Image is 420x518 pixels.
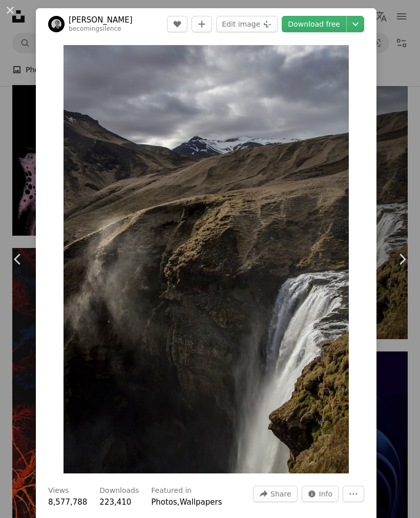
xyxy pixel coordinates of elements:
[282,16,346,32] a: Download free
[64,45,349,473] img: waterfalls
[69,25,121,32] a: becomingsilence
[48,16,65,32] img: Go to Roland Larsson's profile
[48,498,87,507] span: 8,577,788
[151,486,192,496] h3: Featured in
[69,15,133,25] a: [PERSON_NAME]
[319,486,333,502] span: Info
[99,486,139,496] h3: Downloads
[343,486,364,502] button: More Actions
[180,498,222,507] a: Wallpapers
[270,486,291,502] span: Share
[302,486,339,502] button: Stats about this image
[384,210,420,308] a: Next
[216,16,278,32] button: Edit image
[64,45,349,473] button: Zoom in on this image
[192,16,212,32] button: Add to Collection
[253,486,297,502] button: Share this image
[151,498,177,507] a: Photos
[48,486,69,496] h3: Views
[347,16,364,32] button: Choose download size
[167,16,187,32] button: Like
[177,498,180,507] span: ,
[99,498,131,507] span: 223,410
